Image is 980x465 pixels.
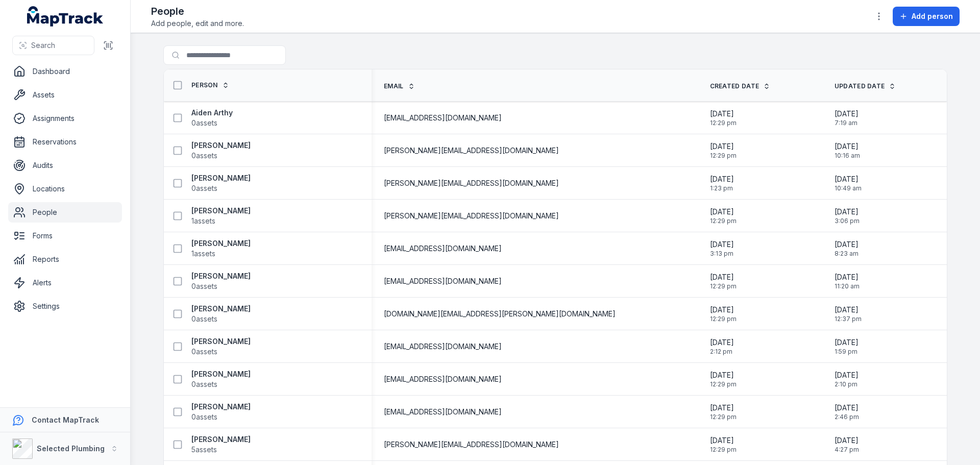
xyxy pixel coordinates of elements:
[384,439,559,450] span: [PERSON_NAME][EMAIL_ADDRESS][DOMAIN_NAME]
[191,336,251,357] a: [PERSON_NAME]0assets
[384,113,502,123] span: [EMAIL_ADDRESS][DOMAIN_NAME]
[191,402,251,422] a: [PERSON_NAME]0assets
[835,337,859,356] time: 7/29/2025, 1:59:39 PM
[710,239,734,250] span: [DATE]
[835,282,860,290] span: 11:20 am
[191,183,217,193] span: 0 assets
[8,273,122,293] a: Alerts
[191,379,217,389] span: 0 assets
[835,272,860,282] span: [DATE]
[710,435,737,454] time: 1/14/2025, 12:29:42 PM
[191,369,251,379] strong: [PERSON_NAME]
[835,250,859,258] span: 8:23 am
[8,249,122,270] a: Reports
[710,282,737,290] span: 12:29 pm
[191,336,251,347] strong: [PERSON_NAME]
[835,239,859,258] time: 7/29/2025, 8:23:24 AM
[710,119,737,127] span: 12:29 pm
[191,206,251,226] a: [PERSON_NAME]1assets
[191,434,251,455] a: [PERSON_NAME]5assets
[151,4,244,18] h2: People
[835,207,860,217] span: [DATE]
[710,435,737,446] span: [DATE]
[835,403,859,421] time: 7/29/2025, 2:46:54 PM
[835,380,859,388] span: 2:10 pm
[710,207,737,225] time: 1/14/2025, 12:29:42 PM
[8,226,122,246] a: Forms
[835,217,860,225] span: 3:06 pm
[191,108,233,118] strong: Aiden Arthy
[835,239,859,250] span: [DATE]
[191,140,251,151] strong: [PERSON_NAME]
[384,145,559,156] span: [PERSON_NAME][EMAIL_ADDRESS][DOMAIN_NAME]
[191,173,251,183] strong: [PERSON_NAME]
[835,82,885,90] span: Updated Date
[32,415,99,424] strong: Contact MapTrack
[710,305,737,315] span: [DATE]
[710,239,734,258] time: 2/28/2025, 3:13:20 PM
[151,18,244,29] span: Add people, edit and more.
[8,155,122,176] a: Audits
[835,141,860,160] time: 8/11/2025, 10:16:07 AM
[384,341,502,352] span: [EMAIL_ADDRESS][DOMAIN_NAME]
[710,446,737,454] span: 12:29 pm
[191,304,251,324] a: [PERSON_NAME]0assets
[710,337,734,356] time: 5/14/2025, 2:12:32 PM
[835,272,860,290] time: 7/29/2025, 11:20:57 AM
[384,82,404,90] span: Email
[191,314,217,324] span: 0 assets
[835,119,859,127] span: 7:19 am
[835,337,859,348] span: [DATE]
[710,109,737,119] span: [DATE]
[384,276,502,286] span: [EMAIL_ADDRESS][DOMAIN_NAME]
[191,369,251,389] a: [PERSON_NAME]0assets
[191,118,217,128] span: 0 assets
[835,370,859,380] span: [DATE]
[384,211,559,221] span: [PERSON_NAME][EMAIL_ADDRESS][DOMAIN_NAME]
[835,82,896,90] a: Updated Date
[191,238,251,249] strong: [PERSON_NAME]
[835,305,862,323] time: 7/29/2025, 12:37:47 PM
[27,6,104,27] a: MapTrack
[37,444,105,453] strong: Selected Plumbing
[191,81,229,89] a: Person
[191,281,217,291] span: 0 assets
[835,184,862,192] span: 10:49 am
[191,402,251,412] strong: [PERSON_NAME]
[835,435,859,446] span: [DATE]
[710,174,734,192] time: 2/13/2025, 1:23:00 PM
[835,403,859,413] span: [DATE]
[710,141,737,160] time: 1/14/2025, 12:29:42 PM
[710,315,737,323] span: 12:29 pm
[835,348,859,356] span: 1:59 pm
[835,413,859,421] span: 2:46 pm
[912,11,953,21] span: Add person
[835,370,859,388] time: 7/29/2025, 2:10:34 PM
[384,407,502,417] span: [EMAIL_ADDRESS][DOMAIN_NAME]
[710,403,737,413] span: [DATE]
[710,184,734,192] span: 1:23 pm
[8,202,122,223] a: People
[191,412,217,422] span: 0 assets
[191,81,218,89] span: Person
[8,85,122,105] a: Assets
[835,109,859,119] span: [DATE]
[710,370,737,380] span: [DATE]
[710,250,734,258] span: 3:13 pm
[710,413,737,421] span: 12:29 pm
[835,141,860,152] span: [DATE]
[191,173,251,193] a: [PERSON_NAME]0assets
[8,61,122,82] a: Dashboard
[835,305,862,315] span: [DATE]
[191,445,217,455] span: 5 assets
[710,82,771,90] a: Created Date
[835,435,859,454] time: 7/29/2025, 4:27:33 PM
[835,207,860,225] time: 7/29/2025, 3:06:49 PM
[710,152,737,160] span: 12:29 pm
[384,309,616,319] span: [DOMAIN_NAME][EMAIL_ADDRESS][PERSON_NAME][DOMAIN_NAME]
[191,108,233,128] a: Aiden Arthy0assets
[8,108,122,129] a: Assignments
[710,403,737,421] time: 1/14/2025, 12:29:42 PM
[710,348,734,356] span: 2:12 pm
[710,272,737,290] time: 1/14/2025, 12:29:42 PM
